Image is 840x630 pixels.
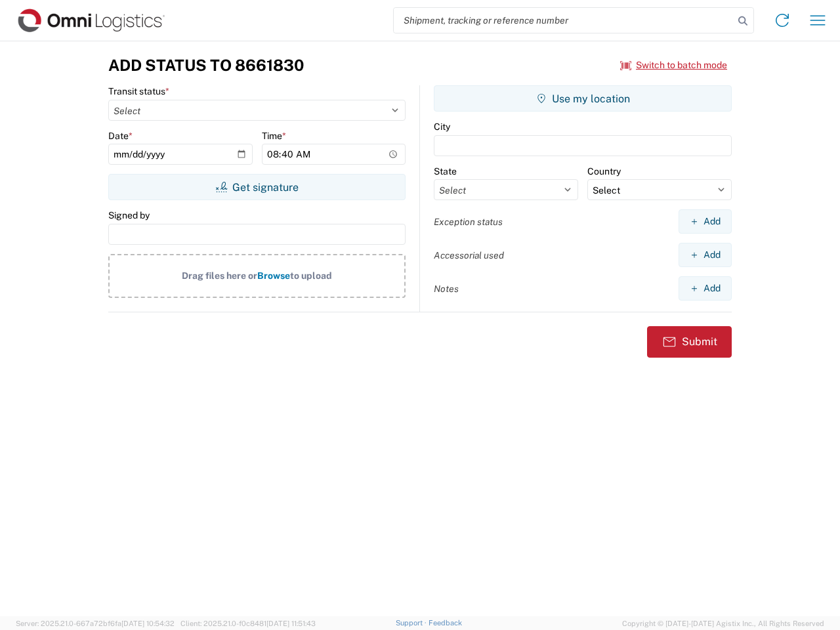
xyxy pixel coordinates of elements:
[679,209,732,234] button: Add
[434,165,457,177] label: State
[257,270,290,281] span: Browse
[434,249,504,261] label: Accessorial used
[262,130,286,142] label: Time
[429,619,462,627] a: Feedback
[108,56,304,75] h3: Add Status to 8661830
[16,619,175,627] span: Server: 2025.21.0-667a72bf6fa
[290,270,332,281] span: to upload
[587,165,621,177] label: Country
[434,283,459,295] label: Notes
[434,216,503,228] label: Exception status
[620,54,727,76] button: Switch to batch mode
[679,276,732,301] button: Add
[647,326,732,358] button: Submit
[266,619,316,627] span: [DATE] 11:51:43
[396,619,429,627] a: Support
[434,121,450,133] label: City
[108,174,406,200] button: Get signature
[180,619,316,627] span: Client: 2025.21.0-f0c8481
[394,8,734,33] input: Shipment, tracking or reference number
[679,243,732,267] button: Add
[108,209,150,221] label: Signed by
[434,85,732,112] button: Use my location
[108,85,169,97] label: Transit status
[622,618,824,629] span: Copyright © [DATE]-[DATE] Agistix Inc., All Rights Reserved
[108,130,133,142] label: Date
[121,619,175,627] span: [DATE] 10:54:32
[182,270,257,281] span: Drag files here or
